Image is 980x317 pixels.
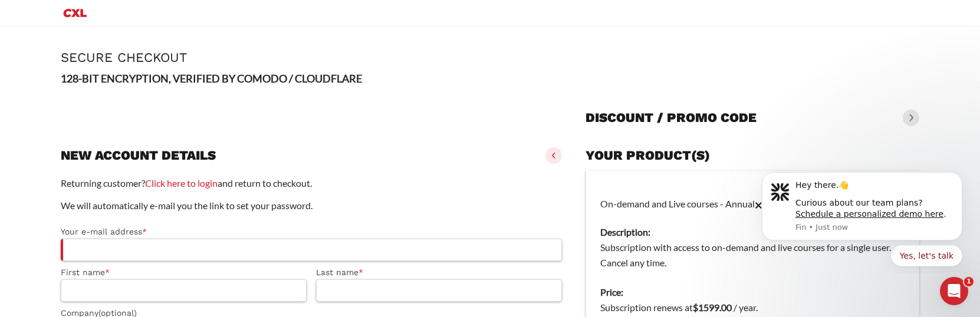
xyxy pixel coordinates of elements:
[61,147,216,164] h3: New account details
[600,302,758,313] span: Subscription renews at .
[61,225,562,239] label: Your e-mail address
[600,240,905,270] dd: Subscription with access to on-demand and live courses for a single user. Cancel any time.
[964,277,974,286] span: 1
[145,177,218,189] a: Click here to login
[61,198,562,213] p: We will automatically e-mail you the link to set your password.
[61,50,919,65] h1: Secure Checkout
[693,302,732,313] bdi: 1599.00
[940,277,968,305] iframe: Intercom live chat
[316,266,562,279] label: Last name
[586,171,919,278] td: On-demand and Live courses - Annual
[600,224,905,240] dt: Description:
[586,110,757,126] h3: Discount / promo code
[600,285,905,300] dt: Price:
[61,176,562,191] p: Returning customer? and return to checkout.
[61,266,307,279] label: First name
[61,72,362,85] strong: 128-BIT ENCRYPTION, VERIFIED BY COMODO / CLOUDFLARE
[734,302,756,313] span: / year
[744,161,980,273] iframe: Intercom notifications message
[693,302,698,313] span: $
